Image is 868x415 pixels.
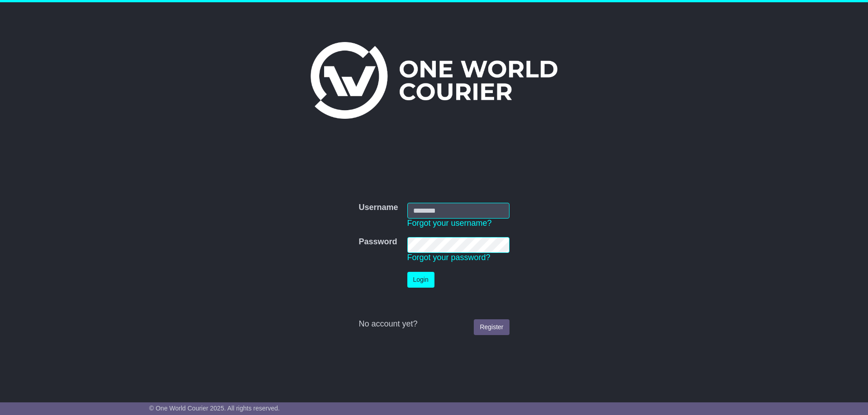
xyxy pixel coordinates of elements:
label: Password [359,237,397,247]
a: Forgot your password? [407,253,491,262]
img: One World [311,42,557,119]
a: Register [474,319,509,335]
button: Login [407,272,434,288]
label: Username [359,203,398,213]
span: © One World Courier 2025. All rights reserved. [149,405,280,412]
a: Forgot your username? [407,219,492,228]
div: No account yet? [359,319,509,329]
